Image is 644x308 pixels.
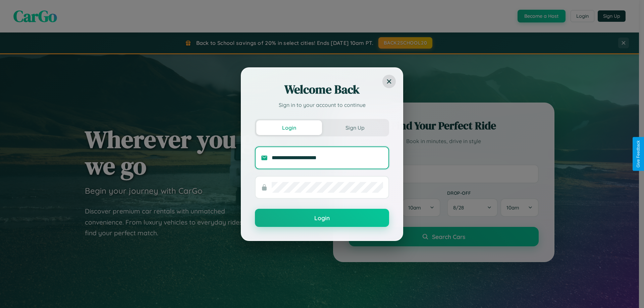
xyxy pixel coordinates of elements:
[256,120,322,135] button: Login
[255,101,389,109] p: Sign in to your account to continue
[322,120,388,135] button: Sign Up
[255,209,389,227] button: Login
[636,140,641,168] div: Give Feedback
[255,81,389,98] h2: Welcome Back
